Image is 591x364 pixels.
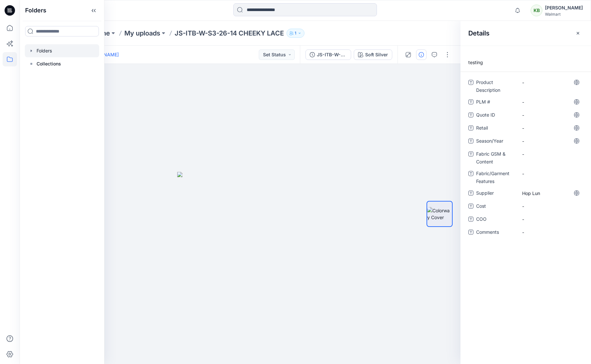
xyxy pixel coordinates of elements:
[522,190,579,197] span: Hop Lun
[305,49,351,60] button: JS-ITB-W-S3-26-14 CHEEKY LACE
[476,111,515,120] span: Quote ID
[476,150,515,166] span: Fabric GSM & Content
[522,203,579,210] span: -
[287,29,304,38] button: 1
[476,98,515,107] span: PLM #
[522,125,579,132] span: -
[177,172,303,364] img: eyJhbGciOiJIUzI1NiIsImtpZCI6IjAiLCJzbHQiOiJzZXMiLCJ0eXAiOiJKV1QifQ.eyJkYXRhIjp7InR5cGUiOiJzdG9yYW...
[354,49,392,60] button: Soft Silver
[427,207,452,221] img: Colorway Cover
[416,49,427,60] button: Details
[317,51,347,58] div: JS-ITB-W-S3-26-14 CHEEKY LACE
[476,228,515,237] span: Comments
[545,4,583,12] div: [PERSON_NAME]
[476,78,515,94] span: Product Description
[522,79,579,86] span: -
[522,99,579,105] span: -
[37,60,61,68] p: Collections
[295,30,296,37] p: 1
[522,216,579,223] span: -
[476,124,515,133] span: Retail
[175,29,284,38] p: JS-ITB-W-S3-26-14 CHEEKY LACE
[476,202,515,211] span: Cost
[460,59,591,66] p: testing
[522,151,579,158] span: -
[365,51,388,58] div: Soft Silver
[522,170,579,177] span: -
[476,170,515,185] span: Fabric/Garment Features
[476,215,515,224] span: COO
[522,138,579,145] span: -
[545,12,583,17] div: Walmart
[522,229,579,236] span: -
[476,137,515,146] span: Season/Year
[476,189,515,198] span: Supplier
[468,29,490,37] h2: Details
[531,5,542,16] div: KB
[124,29,160,38] a: My uploads
[522,112,579,119] span: -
